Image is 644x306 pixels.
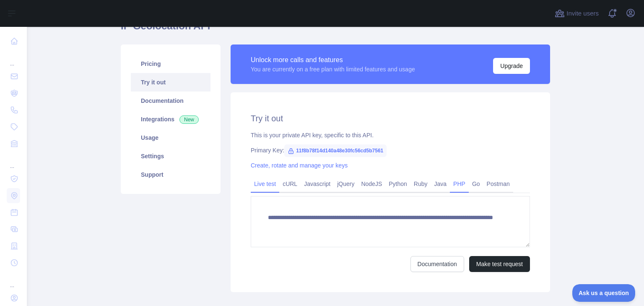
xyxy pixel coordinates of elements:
[251,55,415,65] div: Unlock more calls and features
[251,65,415,73] div: You are currently on a free plan with limited features and usage
[251,131,530,139] div: This is your private API key, specific to this API.
[251,146,530,154] div: Primary Key:
[279,177,301,191] a: cURL
[450,177,469,191] a: PHP
[7,50,20,67] div: ...
[131,147,210,165] a: Settings
[131,110,210,128] a: Integrations New
[7,272,20,289] div: ...
[553,7,600,20] button: Invite users
[284,144,387,157] span: 11f8b78f14d140a48e30fc56cd5b7561
[334,177,358,191] a: jQuery
[251,162,348,169] a: Create, rotate and manage your keys
[131,73,210,92] a: Try it out
[431,177,450,191] a: Java
[301,177,334,191] a: Javascript
[469,256,530,272] button: Make test request
[469,177,483,191] a: Go
[131,165,210,184] a: Support
[131,128,210,147] a: Usage
[251,112,530,124] h2: Try it out
[131,92,210,110] a: Documentation
[410,177,431,191] a: Ruby
[410,256,464,272] a: Documentation
[493,58,530,74] button: Upgrade
[572,284,636,302] iframe: Toggle Customer Support
[7,153,20,170] div: ...
[179,115,199,124] span: New
[131,55,210,73] a: Pricing
[358,177,385,191] a: NodeJS
[483,177,513,191] a: Postman
[385,177,410,191] a: Python
[251,177,279,191] a: Live test
[121,19,550,39] h1: IP Geolocation API
[566,9,599,18] span: Invite users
